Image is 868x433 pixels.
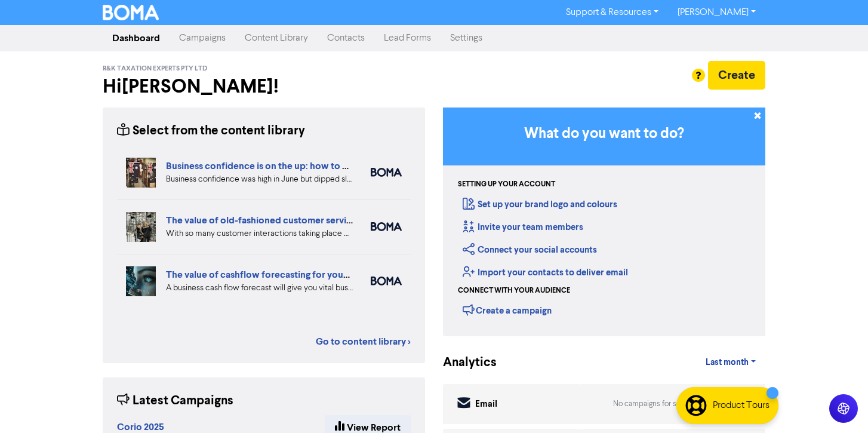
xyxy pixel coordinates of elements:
[117,423,164,432] a: Corio 2025
[475,398,497,411] div: Email
[103,5,159,20] img: BOMA Logo
[463,301,552,319] div: Create a campaign
[458,285,570,296] div: Connect with your audience
[668,3,765,22] a: [PERSON_NAME]
[318,26,374,50] a: Contacts
[463,222,583,233] a: Invite your team members
[443,108,765,336] div: Getting Started in BOMA
[371,168,402,177] img: boma
[613,398,732,410] div: No campaigns for selected dates
[441,26,492,50] a: Settings
[371,277,402,285] img: boma_accounting
[117,421,164,433] strong: Corio 2025
[170,26,235,50] a: Campaigns
[117,392,233,410] div: Latest Campaigns
[443,354,482,372] div: Analytics
[166,173,353,186] div: Business confidence was high in June but dipped slightly in August in the latest SMB Business Ins...
[166,282,353,294] div: A business cash flow forecast will give you vital business intelligence to help you scenario-plan...
[374,26,441,50] a: Lead Forms
[316,334,411,349] a: Go to content library >
[103,26,170,50] a: Dashboard
[708,61,765,90] button: Create
[461,125,747,143] h3: What do you want to do?
[117,122,305,140] div: Select from the content library
[458,179,555,190] div: Setting up your account
[706,357,749,368] span: Last month
[166,228,353,240] div: With so many customer interactions taking place online, your online customer service has to be fi...
[463,199,617,210] a: Set up your brand logo and colours
[166,160,464,172] a: Business confidence is on the up: how to overcome the big challenges
[166,269,386,281] a: The value of cashflow forecasting for your business
[103,75,425,98] h2: Hi [PERSON_NAME] !
[808,376,868,433] iframe: Chat Widget
[371,222,402,231] img: boma
[103,65,207,73] span: R&K Taxation experts pty ltd
[235,26,318,50] a: Content Library
[463,267,628,278] a: Import your contacts to deliver email
[166,214,446,226] a: The value of old-fashioned customer service: getting data insights
[696,351,765,374] a: Last month
[556,3,668,22] a: Support & Resources
[463,244,597,256] a: Connect your social accounts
